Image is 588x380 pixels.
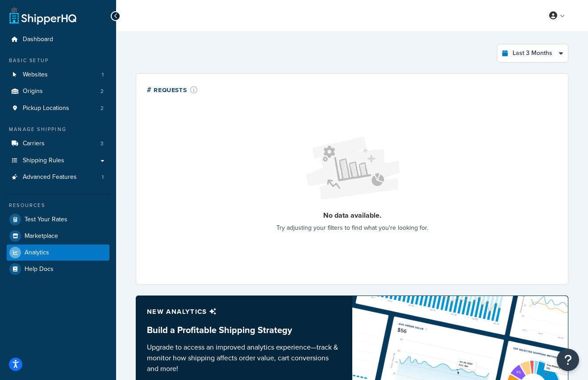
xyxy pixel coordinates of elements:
a: Origins2 [7,83,109,100]
span: Analytics [25,249,49,257]
li: Advanced Features [7,169,109,186]
span: 1 [102,173,104,181]
span: Test Your Rates [25,216,67,224]
a: Dashboard [7,31,109,48]
span: Origins [23,88,43,95]
p: Try adjusting your filters to find what you're looking for. [276,222,428,234]
a: Carriers3 [7,135,109,152]
a: Analytics [7,245,109,261]
p: No data available. [276,209,428,222]
img: Loading... [299,130,406,207]
a: Shipping Rules [7,152,109,169]
a: Pickup Locations2 [7,100,109,117]
span: Websites [23,71,48,79]
span: Dashboard [23,36,53,43]
span: 2 [100,88,104,95]
div: Resources [7,202,109,209]
li: Pickup Locations [7,100,109,117]
li: Origins [7,83,109,100]
p: Upgrade to access an improved analytics experience—track & monitor how shipping affects order val... [147,342,342,374]
a: Test Your Rates [7,211,109,228]
li: Carriers [7,135,109,152]
span: Marketplace [25,232,58,240]
div: Basic Setup [7,57,109,64]
li: Websites [7,67,109,83]
span: Carriers [23,140,45,148]
span: Shipping Rules [23,157,64,165]
a: Marketplace [7,228,109,244]
span: 1 [102,71,104,79]
a: Advanced Features1 [7,169,109,186]
span: Help Docs [25,266,54,273]
a: Websites1 [7,67,109,83]
span: 3 [100,140,104,148]
div: # Requests [147,84,198,95]
span: Advanced Features [23,173,77,181]
p: New analytics [147,305,342,318]
h3: Build a Profitable Shipping Strategy [147,325,342,335]
span: 2 [100,105,104,112]
div: Manage Shipping [7,126,109,133]
button: Open Resource Center [557,349,579,371]
span: Pickup Locations [23,105,69,112]
a: Help Docs [7,261,109,277]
